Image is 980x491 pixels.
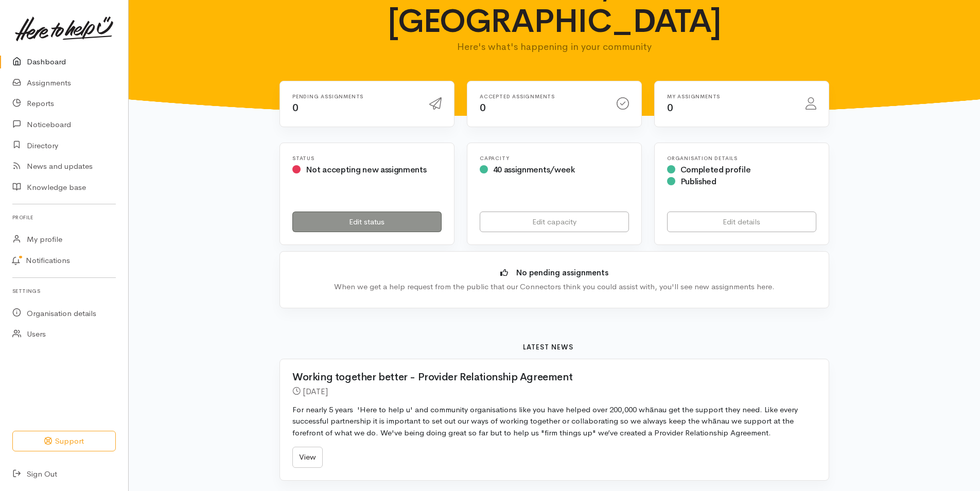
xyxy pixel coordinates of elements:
[292,212,442,233] a: Edit status
[480,101,486,114] span: 0
[354,40,755,54] p: Here's what's happening in your community
[292,447,323,468] a: View
[667,155,816,161] h6: Organisation Details
[667,94,793,99] h6: My assignments
[523,343,573,352] b: Latest news
[295,281,813,293] div: When we get a help request from the public that our Connectors think you could assist with, you'l...
[480,94,604,99] h6: Accepted assignments
[292,372,804,383] h2: Working together better - Provider Relationship Agreement
[480,212,629,233] a: Edit capacity
[12,284,116,298] h6: Settings
[480,155,629,161] h6: Capacity
[667,101,673,114] span: 0
[292,94,417,99] h6: Pending assignments
[303,386,328,397] time: [DATE]
[292,404,816,439] p: For nearly 5 years 'Here to help u' and community organisations like you have helped over 200,000...
[516,268,608,277] b: No pending assignments
[292,101,299,114] span: 0
[12,211,116,224] h6: Profile
[306,164,427,175] span: Not accepting new assignments
[680,176,716,187] span: Published
[12,431,116,452] button: Support
[493,164,575,175] span: 40 assignments/week
[667,212,816,233] a: Edit details
[292,155,442,161] h6: Status
[680,164,751,175] span: Completed profile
